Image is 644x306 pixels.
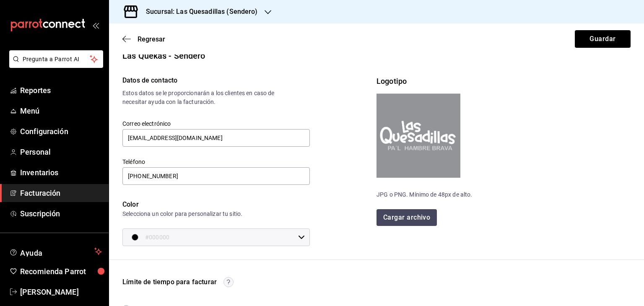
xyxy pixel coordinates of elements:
[20,208,102,219] span: Suscripción
[377,190,631,199] div: JPG o PNG. Mínimo de 48px de alto.
[20,105,102,117] span: Menú
[20,266,102,277] span: Recomienda Parrot
[377,93,460,178] img: Preview
[20,85,102,96] span: Reportes
[138,35,165,43] span: Regresar
[122,210,310,218] div: Selecciona un color para personalizar tu sitio.
[20,187,102,199] span: Facturación
[122,200,310,210] div: Color
[122,89,287,106] div: Estos datos se le proporcionarán a los clientes en caso de necesitar ayuda con la facturación.
[20,246,91,257] span: Ayuda
[20,126,102,137] span: Configuración
[92,22,99,29] button: open_drawer_menu
[23,55,90,64] span: Pregunta a Parrot AI
[575,30,631,48] button: Guardar
[122,277,217,288] div: Límite de tiempo para facturar
[139,7,258,17] h3: Sucursal: Las Quesadillas (Sendero)
[9,50,103,68] button: Pregunta a Parrot AI
[20,286,102,298] span: [PERSON_NAME]
[122,49,631,62] div: Las Quekas - Sendero
[122,121,310,127] label: Correo electrónico
[6,61,103,70] a: Pregunta a Parrot AI
[122,159,310,165] label: Teléfono
[122,75,287,86] div: Datos de contacto
[377,209,437,226] button: Cargar archivo
[122,35,165,43] button: Regresar
[377,75,631,87] div: Logotipo
[20,167,102,178] span: Inventarios
[20,146,102,158] span: Personal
